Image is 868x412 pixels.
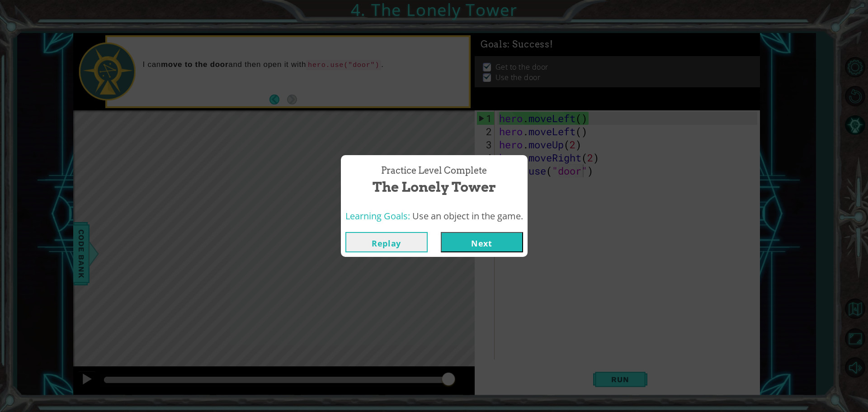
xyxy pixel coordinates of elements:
span: Use an object in the game. [412,210,523,222]
button: Replay [345,232,428,252]
span: Learning Goals: [345,210,410,222]
span: The Lonely Tower [373,177,496,197]
button: Next [441,232,523,252]
span: Practice Level Complete [381,164,487,177]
